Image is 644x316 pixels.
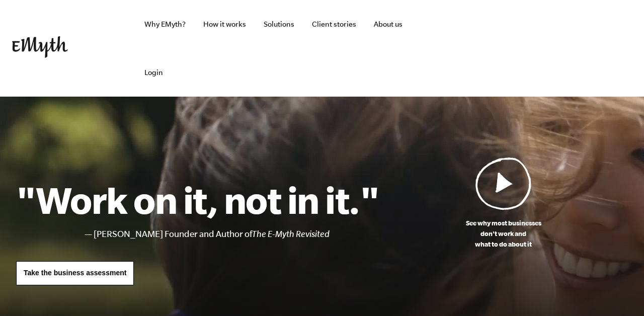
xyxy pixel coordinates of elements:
iframe: Chat Widget [594,268,644,316]
img: EMyth [12,36,68,58]
a: See why most businessesdon't work andwhat to do about it [379,157,628,250]
h1: "Work on it, not in it." [16,178,379,222]
a: Take the business assessment [16,261,134,285]
li: [PERSON_NAME] Founder and Author of [94,227,379,242]
i: The E-Myth Revisited [252,229,330,239]
img: Play Video [475,157,532,210]
p: See why most businesses don't work and what to do about it [379,218,628,250]
a: Login [136,48,171,97]
iframe: Embedded CTA [526,37,632,59]
iframe: Embedded CTA [416,37,521,59]
span: Take the business assessment [24,269,126,277]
